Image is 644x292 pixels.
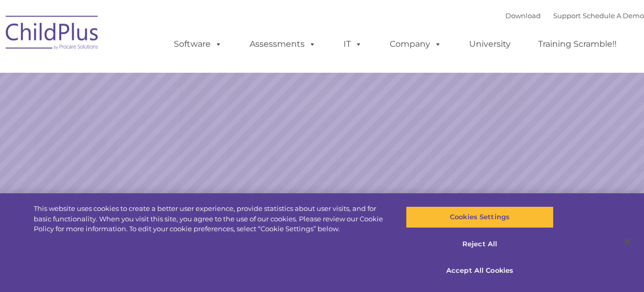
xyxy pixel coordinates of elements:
button: Cookies Settings [406,206,554,228]
a: Schedule A Demo [583,11,644,20]
button: Accept All Cookies [406,260,554,282]
a: Software [163,34,232,55]
a: Training Scramble!! [528,34,627,55]
a: University [459,34,521,55]
img: ChildPlus by Procare Solutions [1,8,104,60]
a: Company [379,34,452,55]
a: Download [505,11,541,20]
button: Close [616,230,639,253]
a: Assessments [239,34,326,55]
button: Reject All [406,233,554,255]
font: | [505,11,644,20]
a: Support [553,11,581,20]
a: Learn More [437,192,545,221]
div: This website uses cookies to create a better user experience, provide statistics about user visit... [34,204,387,234]
a: IT [333,34,373,55]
